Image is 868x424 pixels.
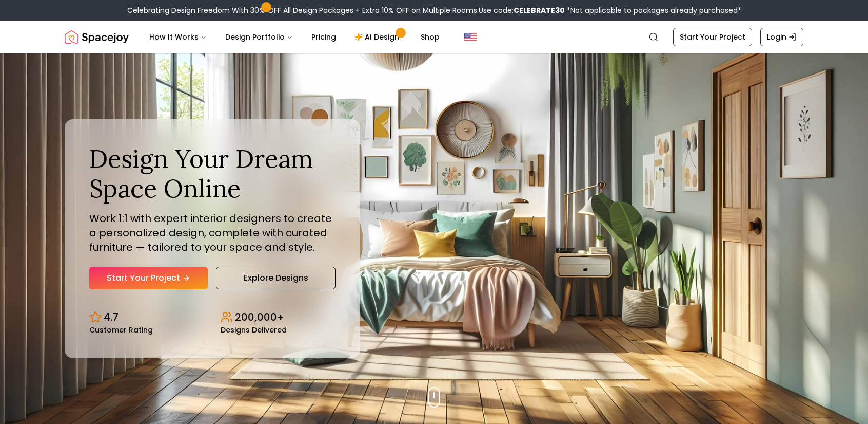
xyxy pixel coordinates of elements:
[346,27,410,47] a: AI Design
[89,211,336,254] p: Work 1:1 with expert interior designers to create a personalized design, complete with curated fu...
[565,5,741,15] span: *Not applicable to packages already purchased*
[479,5,565,15] span: Use code:
[412,27,448,47] a: Shop
[89,267,208,289] a: Start Your Project
[65,21,803,53] nav: Global
[65,27,129,47] img: Spacejoy Logo
[217,27,301,47] button: Design Portfolio
[464,31,477,43] img: United States
[141,27,448,47] nav: Main
[89,144,336,203] h1: Design Your Dream Space Online
[89,302,336,334] div: Design stats
[514,5,565,15] b: CELEBRATE30
[216,267,336,289] a: Explore Designs
[235,310,284,324] p: 200,000+
[221,326,287,334] small: Designs Delivered
[127,5,741,15] div: Celebrating Design Freedom With 30% OFF All Design Packages + Extra 10% OFF on Multiple Rooms.
[65,27,129,47] a: Spacejoy
[104,310,119,324] p: 4.7
[89,326,153,334] small: Customer Rating
[760,28,803,46] a: Login
[303,27,344,47] a: Pricing
[673,28,752,46] a: Start Your Project
[141,27,215,47] button: How It Works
